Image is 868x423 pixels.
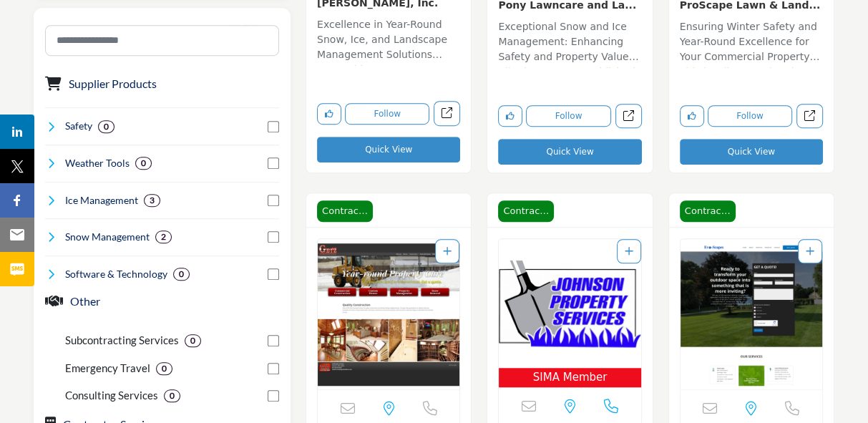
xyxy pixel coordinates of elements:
[268,157,279,169] input: Select Weather Tools checkbox
[155,230,172,243] div: 2 Results For Snow Management
[681,239,822,389] a: Open Listing in new tab
[190,336,195,346] b: 0
[268,268,279,280] input: Select Software & Technology checkbox
[65,360,150,376] p: Emergency Travel: Emergency Travel
[70,293,100,310] button: Other
[680,16,823,67] a: Ensuring Winter Safety and Year-Round Excellence for Your Commercial Property This locally owned ...
[498,139,641,165] button: Quick View
[162,364,167,374] b: 0
[317,17,460,65] p: Excellence in Year-Round Snow, Ice, and Landscape Management Solutions Located in [GEOGRAPHIC_DAT...
[681,239,822,389] img: Evo-scapes LLC
[65,387,158,404] p: Consulting Services: Consulting Services
[443,245,452,257] a: Add To List
[173,268,190,281] div: 0 Results For Software & Technology
[708,105,792,127] button: Follow
[499,239,640,368] img: Johnson Property Services
[268,195,279,206] input: Select Ice Management checkbox
[170,391,175,401] b: 0
[135,157,152,170] div: 0 Results For Weather Tools
[498,105,522,127] button: Like listing
[680,200,736,222] span: Contractor
[625,245,633,257] a: Add To List
[317,14,460,65] a: Excellence in Year-Round Snow, Ice, and Landscape Management Solutions Located in [GEOGRAPHIC_DAT...
[526,105,610,127] button: Follow
[185,334,201,347] div: 0 Results For Subcontracting Services
[65,267,167,281] h4: Software & Technology: Software & Technology encompasses the development, implementation, and use...
[317,137,460,162] button: Quick View
[144,194,160,207] div: 3 Results For Ice Management
[499,239,640,387] a: Open Listing in new tab
[317,103,341,125] button: Like listing
[796,104,823,129] a: Open proscape-lawn-landscape-services-llc in new tab
[65,119,92,133] h4: Safety: Safety refers to the measures, practices, and protocols implemented to protect individual...
[318,239,459,389] a: Open Listing in new tab
[317,200,373,222] span: Contractor
[65,156,130,170] h4: Weather Tools: Weather Tools refer to instruments, software, and technologies used to monitor, pr...
[345,103,429,125] button: Follow
[680,19,823,67] p: Ensuring Winter Safety and Year-Round Excellence for Your Commercial Property This locally owned ...
[156,362,172,375] div: 0 Results For Emergency Travel
[498,19,641,67] p: Exceptional Snow and Ice Management: Enhancing Safety and Property Value All Winter Long Establis...
[45,25,279,56] input: Search Category
[318,239,459,389] img: Getz Builders Inc.
[150,195,155,205] b: 3
[164,389,180,402] div: 0 Results For Consulting Services
[498,16,641,67] a: Exceptional Snow and Ice Management: Enhancing Safety and Property Value All Winter Long Establis...
[498,200,554,222] span: Contractor
[680,139,823,165] button: Quick View
[434,101,460,126] a: Open la-mccoy-inc in new tab
[268,363,279,374] input: Select Emergency Travel checkbox
[615,104,642,129] a: Open pony-lawncare-and-landscaping in new tab
[268,390,279,402] input: Select Consulting Services checkbox
[65,193,138,208] h4: Ice Management: Ice management involves the control, removal, and prevention of ice accumulation ...
[65,332,179,349] p: Subcontracting Services: Subcontracting Services
[69,75,157,92] button: Supplier Products
[98,120,114,133] div: 0 Results For Safety
[680,105,704,127] button: Like listing
[161,232,166,242] b: 2
[179,269,184,279] b: 0
[268,335,279,346] input: Select Subcontracting Services checkbox
[268,121,279,132] input: Select Safety checkbox
[502,369,638,386] span: SIMA Member
[141,158,146,168] b: 0
[65,230,150,244] h4: Snow Management: Snow management involves the removal, relocation, and mitigation of snow accumul...
[104,122,109,132] b: 0
[806,245,814,257] a: Add To List
[268,231,279,243] input: Select Snow Management checkbox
